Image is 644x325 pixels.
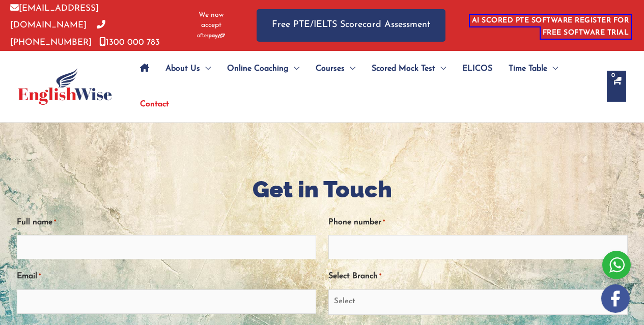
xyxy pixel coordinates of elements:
[17,214,56,231] label: Full name
[10,21,105,46] a: [PHONE_NUMBER]
[466,9,634,42] aside: Header Widget 1
[257,9,445,41] a: Free PTE/IELTS Scorecard Assessment
[372,51,435,86] span: Scored Mock Test
[363,51,454,86] a: Scored Mock TestMenu Toggle
[435,51,446,86] span: Menu Toggle
[328,268,381,285] label: Select Branch
[454,51,500,86] a: ELICOS
[165,51,200,86] span: About Us
[132,86,169,122] a: Contact
[200,51,211,86] span: Menu Toggle
[17,173,628,205] h1: Get in Touch
[227,51,289,86] span: Online Coaching
[219,51,307,86] a: Online CoachingMenu Toggle
[289,51,299,86] span: Menu Toggle
[17,268,41,285] label: Email
[607,71,626,102] a: View Shopping Cart, empty
[10,4,99,29] a: [EMAIL_ADDRESS][DOMAIN_NAME]
[547,51,558,86] span: Menu Toggle
[99,38,160,47] a: 1300 000 783
[191,10,231,31] span: We now accept
[307,51,363,86] a: CoursesMenu Toggle
[132,51,597,122] nav: Site Navigation: Main Menu
[345,51,355,86] span: Menu Toggle
[500,51,566,86] a: Time TableMenu Toggle
[18,68,112,105] img: cropped-ew-logo
[462,51,492,86] span: ELICOS
[157,51,219,86] a: About UsMenu Toggle
[601,284,630,313] img: white-facebook.png
[316,51,345,86] span: Courses
[197,33,225,39] img: Afterpay-Logo
[472,17,629,37] a: AI SCORED PTE SOFTWARE REGISTER FOR FREE SOFTWARE TRIAL
[140,86,169,122] span: Contact
[509,51,547,86] span: Time Table
[328,214,385,231] label: Phone number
